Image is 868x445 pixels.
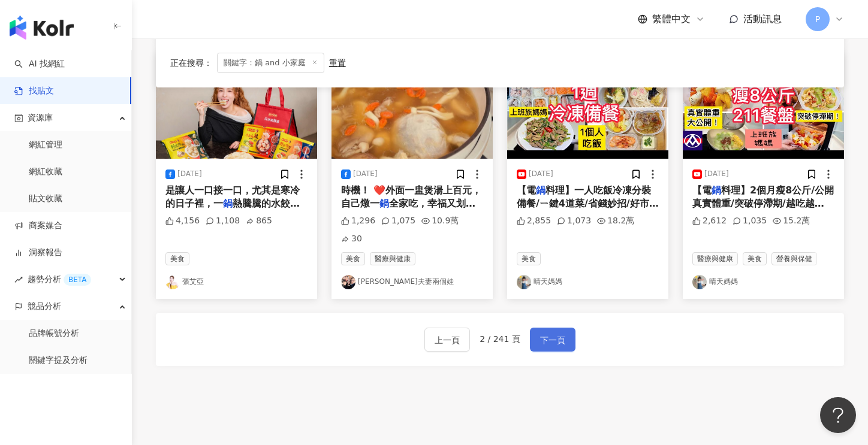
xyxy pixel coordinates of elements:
mark: 鍋 [223,198,233,209]
mark: 鍋 [536,184,545,196]
a: 找貼文 [14,85,54,97]
a: KOL Avatar晴天媽媽 [692,275,834,289]
div: 1,073 [557,215,591,227]
img: KOL Avatar [692,275,707,289]
img: post-image [507,52,668,159]
span: 活動訊息 [743,13,782,25]
img: KOL Avatar [517,275,531,289]
img: KOL Avatar [341,275,355,289]
a: 貼文收藏 [29,193,62,205]
div: post-image商業合作 [331,52,493,159]
span: 2 / 241 頁 [480,334,520,344]
div: [DATE] [529,169,553,179]
a: KOL Avatar[PERSON_NAME]夫妻兩個娃 [341,275,483,289]
span: 料理】2個月瘦8公斤/公開真實體重/突破停滯期/越吃越瘦/211餐盤/不節食不挨餓/不開火料理/三杯雞/ [692,184,834,236]
span: 醫療與健康 [692,252,738,265]
div: 15.2萬 [773,215,810,227]
mark: 鍋 [712,184,721,196]
img: post-image [156,52,317,159]
div: 1,108 [206,215,240,227]
div: 2,855 [517,215,551,227]
button: 上一頁 [424,328,470,352]
span: 料理】一人吃飯冷凍分裝備餐/ㄧ鍵4道菜/省錢妙招/好市多採購/上班族媽媽/全聯沙茶牛肉/汕頭烏龍麵/便當菜/聚餐＃好市多＃全聯＃冷凍備餐#全聯 #好市多 #電 [517,184,659,263]
div: 1,035 [733,215,767,227]
span: 熱騰騰的水餃，溫暖了整個家。現在和老公 [165,198,300,222]
div: 重置 [329,58,346,68]
span: 下一頁 [540,333,565,347]
a: KOL Avatar張艾亞 [165,275,308,289]
div: 1,296 [341,215,375,227]
span: 趨勢分析 [28,266,91,293]
div: [DATE] [177,169,202,179]
img: post-image [683,52,844,159]
span: 時機！ ❤️外面一盅煲湯上百元，自己燉一 [341,184,481,209]
div: post-image商業合作 [156,52,317,159]
a: 商案媒合 [14,220,62,232]
span: 營養與保健 [771,252,817,265]
div: 2,612 [692,215,727,227]
div: 18.2萬 [597,215,634,227]
span: 美食 [743,252,767,265]
a: 網紅管理 [29,139,62,151]
iframe: Help Scout Beacon - Open [820,397,856,433]
span: rise [14,276,23,284]
div: 4,156 [165,215,200,227]
span: 美食 [341,252,365,265]
span: 【電 [692,184,712,196]
span: 【電 [517,184,536,196]
div: [DATE] [353,169,378,179]
a: 網紅收藏 [29,166,62,178]
span: 正在搜尋 ： [170,58,212,68]
span: 是讓人一口接一口，尤其是寒冷的日子裡，一 [165,184,300,209]
div: 10.9萬 [421,215,459,227]
a: 洞察報告 [14,247,62,259]
a: 品牌帳號分析 [29,328,79,340]
span: 美食 [165,252,189,265]
button: 下一頁 [530,328,575,352]
div: 865 [246,215,272,227]
img: logo [10,16,74,40]
div: BETA [64,274,91,286]
mark: 鍋 [379,198,389,209]
img: post-image [331,52,493,159]
span: 全家吃，幸福又划算～還有家有胃口不好的 [341,198,475,222]
span: 繁體中文 [652,13,691,26]
span: 醫療與健康 [370,252,415,265]
div: 30 [341,233,362,245]
span: 關鍵字：鍋 and 小家庭 [217,53,324,73]
a: searchAI 找網紅 [14,58,65,70]
span: 資源庫 [28,104,53,131]
span: 美食 [517,252,541,265]
div: 1,075 [381,215,415,227]
a: 關鍵字提及分析 [29,355,88,367]
div: [DATE] [704,169,729,179]
img: KOL Avatar [165,275,180,289]
span: P [815,13,820,26]
a: KOL Avatar晴天媽媽 [517,275,659,289]
span: 上一頁 [435,333,460,347]
span: 競品分析 [28,293,61,320]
